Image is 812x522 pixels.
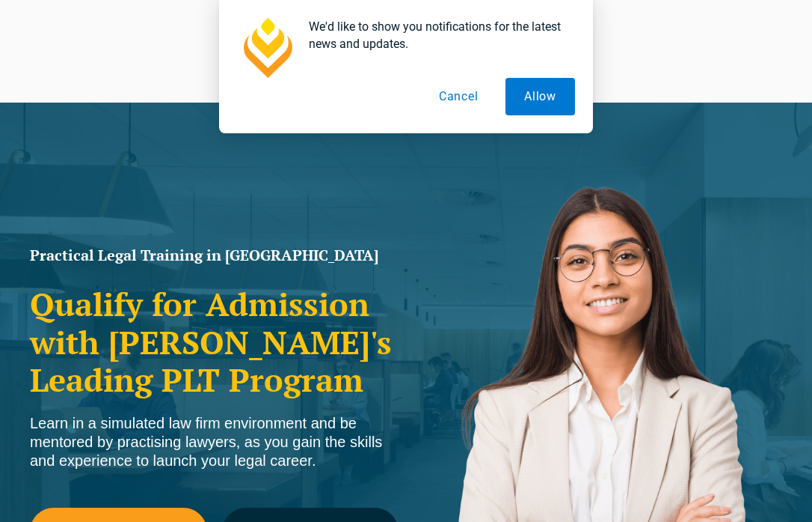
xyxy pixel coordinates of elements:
h1: Practical Legal Training in [GEOGRAPHIC_DATA] [30,248,399,263]
img: notification icon [237,18,297,78]
button: Cancel [420,78,497,115]
h2: Qualify for Admission with [PERSON_NAME]'s Leading PLT Program [30,285,399,398]
button: Allow [505,78,575,115]
div: Learn in a simulated law firm environment and be mentored by practising lawyers, as you gain the ... [30,414,399,470]
div: We'd like to show you notifications for the latest news and updates. [297,18,575,52]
